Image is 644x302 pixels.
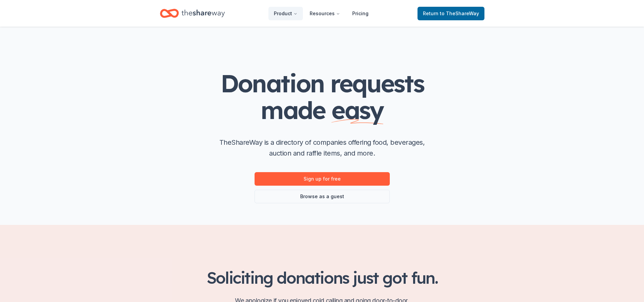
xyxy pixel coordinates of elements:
[268,5,374,21] nav: Main
[423,9,479,18] span: Return
[214,137,430,159] p: TheShareWay is a directory of companies offering food, beverages, auction and raffle items, and m...
[160,5,225,21] a: Home
[160,268,484,287] h2: Soliciting donations just got fun.
[268,7,303,20] button: Product
[331,95,383,125] span: easy
[255,190,390,203] a: Browse as a guest
[347,7,374,20] a: Pricing
[418,7,484,20] a: Returnto TheShareWay
[255,172,390,186] a: Sign up for free
[440,10,479,16] span: to TheShareWay
[187,70,457,123] h1: Donation requests made
[304,7,345,20] button: Resources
